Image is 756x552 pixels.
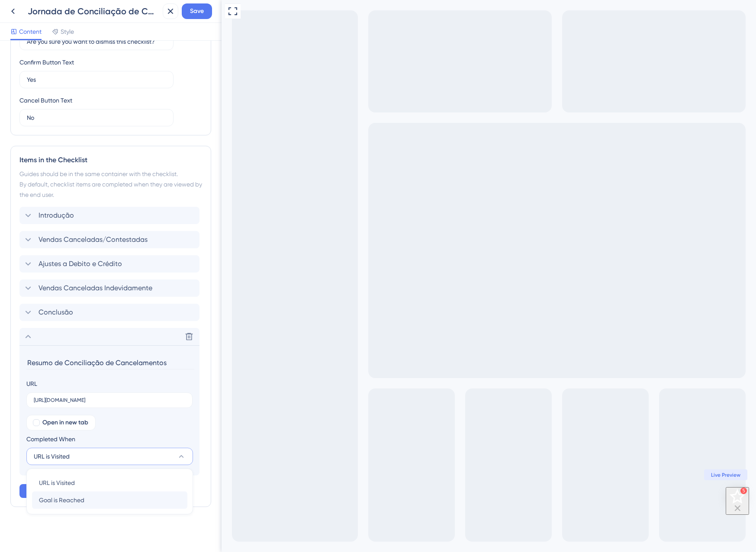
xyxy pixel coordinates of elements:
input: Type the value [27,113,166,122]
div: Open Checklist, remaining modules: 5 [504,487,526,509]
div: Jornada de Conciliação de Cancelamentos [28,5,159,17]
span: Vendas Canceladas/Contestadas [39,234,148,245]
button: Save [182,3,212,19]
input: Type the value [27,37,166,46]
div: Cancel Button Text [19,95,72,106]
button: URL is Visited [26,448,193,465]
span: URL is Visited [39,478,75,488]
span: Open in new tab [42,417,88,428]
button: URL is Visited [32,474,187,491]
div: Confirm Button Text [19,57,74,67]
button: Add Item [19,484,89,498]
input: Header [26,356,194,369]
div: Items in the Checklist [19,155,202,165]
button: Goal is Reached [32,491,187,509]
div: Completed When [26,434,193,444]
span: Save [190,6,204,16]
span: Content [19,26,42,37]
span: Introdução [39,210,74,221]
span: Style [61,26,74,37]
span: URL is Visited [34,451,70,462]
span: Conclusão [39,307,73,318]
div: 5 [519,488,525,494]
span: Goal is Reached [39,495,84,505]
div: Guides should be in the same container with the checklist. By default, checklist items are comple... [19,169,202,200]
span: Ajustes a Debito e Crédito [39,259,122,269]
span: Live Preview [489,472,519,478]
span: Vendas Canceladas Indevidamente [39,283,152,293]
div: URL [26,379,37,389]
input: Type the value [27,75,166,84]
input: your.website.com/path [34,397,185,403]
